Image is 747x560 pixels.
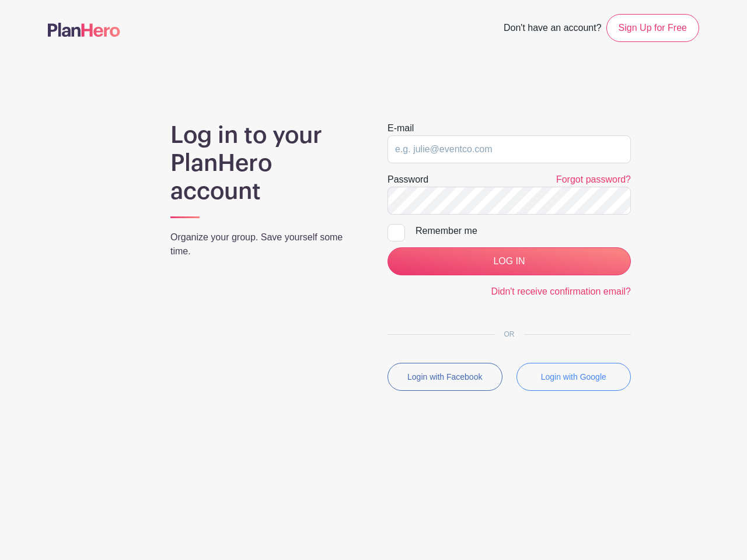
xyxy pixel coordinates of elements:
label: Password [388,173,428,187]
a: Sign Up for Free [606,14,699,42]
p: Organize your group. Save yourself some time. [170,230,359,258]
small: Login with Facebook [407,372,482,381]
button: Login with Google [516,363,631,391]
label: E-mail [388,121,414,135]
h1: Log in to your PlanHero account [170,121,359,205]
small: Login with Google [541,372,606,381]
img: logo-507f7623f17ff9eddc593b1ce0a138ce2505c220e1c5a4e2b4648c50719b7d32.svg [48,23,120,37]
span: OR [495,330,524,338]
button: Login with Facebook [388,363,502,391]
div: Remember me [416,224,631,238]
input: LOG IN [388,247,631,275]
input: e.g. julie@eventco.com [388,135,631,163]
a: Didn't receive confirmation email? [491,286,631,296]
span: Don't have an account? [504,16,602,42]
a: Forgot password? [556,174,631,184]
